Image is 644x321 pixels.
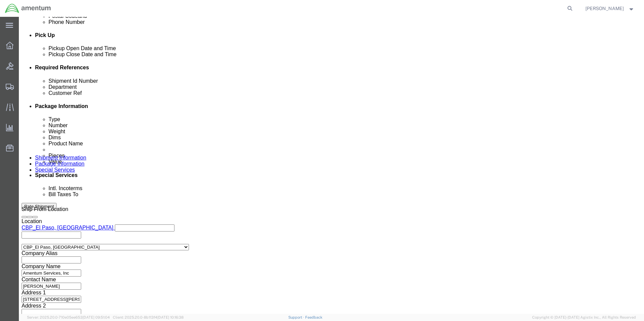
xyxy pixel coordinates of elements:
span: [DATE] 09:51:04 [83,315,110,319]
button: [PERSON_NAME] [585,4,635,12]
iframe: FS Legacy Container [19,17,644,314]
span: Copyright © [DATE]-[DATE] Agistix Inc., All Rights Reserved [532,315,636,320]
span: Server: 2025.20.0-710e05ee653 [27,315,110,319]
a: Feedback [305,315,322,319]
a: Support [288,315,305,319]
img: logo [5,3,51,13]
span: [DATE] 10:16:38 [157,315,184,319]
span: Charles Serrano [585,5,624,12]
span: Client: 2025.20.0-8b113f4 [113,315,184,319]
